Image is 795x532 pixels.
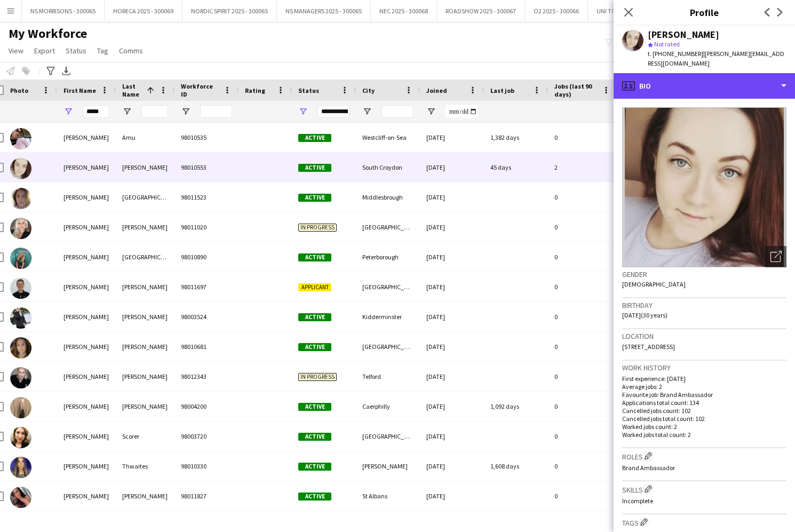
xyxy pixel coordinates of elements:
[174,302,238,331] div: 98003524
[420,392,484,421] div: [DATE]
[622,517,786,528] h3: Tags
[420,123,484,152] div: [DATE]
[622,280,686,288] span: [DEMOGRAPHIC_DATA]
[356,272,420,301] div: [GEOGRAPHIC_DATA]
[10,337,31,359] img: sarah mustoe
[437,1,525,21] button: ROADSHOW 2025 - 300067
[484,392,548,421] div: 1,092 days
[34,46,55,55] span: Export
[298,86,319,94] span: Status
[356,451,420,481] div: [PERSON_NAME]
[622,399,786,407] p: Applications total count: 134
[200,105,232,118] input: Workforce ID Filter Input
[654,40,680,48] span: Not rated
[57,302,116,331] div: [PERSON_NAME]
[105,1,182,21] button: HORECA 2025 - 300069
[548,481,617,511] div: 0
[548,392,617,421] div: 0
[420,182,484,212] div: [DATE]
[298,107,308,116] button: Open Filter Menu
[356,153,420,182] div: South Croydon
[57,481,116,511] div: [PERSON_NAME]
[420,422,484,451] div: [DATE]
[174,212,238,242] div: 98011020
[174,451,238,481] div: 98010330
[116,481,174,511] div: [PERSON_NAME]
[174,182,238,212] div: 98011523
[10,307,31,329] img: sarah meredith
[10,457,31,478] img: Sarah Thwaites
[622,391,786,399] p: Favourite job: Brand Ambassador
[298,313,331,321] span: Active
[622,311,667,319] span: [DATE] (30 years)
[548,362,617,391] div: 0
[182,1,277,21] button: NORDIC SPIRIT 2025 - 300065
[622,450,786,462] h3: Roles
[622,269,786,279] h3: Gender
[420,451,484,481] div: [DATE]
[4,44,28,58] a: View
[298,463,331,471] span: Active
[420,302,484,331] div: [DATE]
[420,153,484,182] div: [DATE]
[490,86,514,94] span: Last job
[122,82,142,98] span: Last Name
[298,194,331,202] span: Active
[622,343,675,351] span: [STREET_ADDRESS]
[420,362,484,391] div: [DATE]
[174,422,238,451] div: 98003720
[174,332,238,361] div: 98010681
[420,242,484,272] div: [DATE]
[356,481,420,511] div: St Albans
[548,123,617,152] div: 0
[66,46,86,55] span: Status
[174,242,238,272] div: 98010890
[548,212,617,242] div: 0
[116,451,174,481] div: Thwaites
[10,397,31,418] img: Sarah Saunders
[298,283,331,291] span: Applicant
[356,123,420,152] div: Westcliff-on-Sea
[10,188,31,209] img: Sarah Brownbridge
[648,50,784,67] span: | [PERSON_NAME][EMAIL_ADDRESS][DOMAIN_NAME]
[30,44,59,58] a: Export
[356,182,420,212] div: Middlesbrough
[420,332,484,361] div: [DATE]
[10,86,28,94] span: Photo
[115,44,147,58] a: Comms
[9,26,87,42] span: My Workforce
[63,86,96,94] span: First Name
[356,212,420,242] div: [GEOGRAPHIC_DATA]
[548,302,617,331] div: 0
[622,300,786,310] h3: Birthday
[356,302,420,331] div: Kidderminster
[426,86,447,94] span: Joined
[446,105,478,118] input: Joined Filter Input
[648,50,703,58] span: t. [PHONE_NUMBER]
[174,123,238,152] div: 98010535
[57,272,116,301] div: [PERSON_NAME]
[362,86,375,94] span: City
[61,44,91,58] a: Status
[174,392,238,421] div: 98004200
[588,1,656,21] button: UNI TOUR - 300067
[174,481,238,511] div: 98011827
[57,242,116,272] div: [PERSON_NAME]
[141,105,168,118] input: Last Name Filter Input
[420,272,484,301] div: [DATE]
[622,107,786,267] img: Crew avatar or photo
[298,253,331,261] span: Active
[614,5,795,19] h3: Profile
[63,107,73,116] button: Open Filter Menu
[44,65,57,77] app-action-btn: Advanced filters
[116,302,174,331] div: [PERSON_NAME]
[622,431,786,439] p: Worked jobs total count: 2
[548,422,617,451] div: 0
[116,362,174,391] div: [PERSON_NAME]
[622,407,786,415] p: Cancelled jobs count: 102
[277,1,371,21] button: NS MANAGERS 2025 - 300065
[116,153,174,182] div: [PERSON_NAME]
[356,332,420,361] div: [GEOGRAPHIC_DATA]
[298,403,331,411] span: Active
[426,107,436,116] button: Open Filter Menu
